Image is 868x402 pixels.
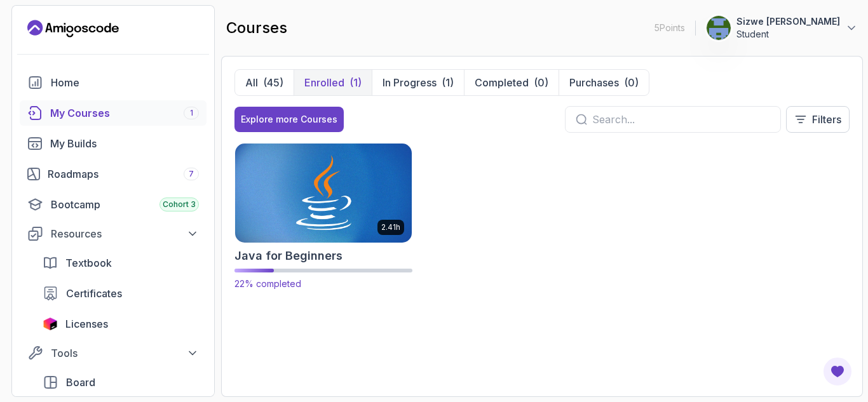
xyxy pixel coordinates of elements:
h2: Java for Beginners [234,247,342,265]
button: Filters [786,106,850,133]
a: board [35,370,207,395]
span: Textbook [65,255,112,271]
p: Purchases [569,75,619,90]
span: 22% completed [234,278,301,289]
span: Board [66,375,95,390]
p: Sizwe [PERSON_NAME] [736,15,840,28]
button: Completed(0) [464,70,559,95]
button: Open Feedback Button [822,356,853,387]
button: Resources [20,222,207,245]
div: Explore more Courses [241,113,337,126]
p: Filters [812,112,841,127]
div: Bootcamp [51,197,199,212]
div: (0) [624,75,639,90]
div: (1) [349,75,362,90]
p: 5 Points [654,22,685,34]
input: Search... [592,112,770,127]
img: user profile image [707,16,731,40]
div: (0) [534,75,548,90]
a: Landing page [27,18,119,39]
span: Licenses [65,316,108,332]
span: 1 [190,108,193,118]
a: courses [20,100,207,126]
button: user profile imageSizwe [PERSON_NAME]Student [706,15,858,41]
p: 2.41h [381,222,400,232]
div: My Builds [50,136,199,151]
button: All(45) [235,70,294,95]
a: textbook [35,250,207,276]
a: certificates [35,281,207,306]
img: jetbrains icon [43,318,58,330]
button: In Progress(1) [372,70,464,95]
button: Explore more Courses [234,107,344,132]
p: In Progress [383,75,437,90]
a: bootcamp [20,192,207,217]
div: Resources [51,226,199,241]
p: Completed [475,75,529,90]
a: roadmaps [20,161,207,187]
div: (1) [442,75,454,90]
button: Enrolled(1) [294,70,372,95]
button: Purchases(0) [559,70,649,95]
div: Tools [51,345,199,361]
p: Enrolled [304,75,344,90]
div: Roadmaps [48,166,199,182]
span: Certificates [66,286,122,301]
p: All [245,75,258,90]
span: 7 [189,169,194,179]
p: Student [736,28,840,41]
span: Cohort 3 [163,199,196,210]
div: My Courses [50,105,199,121]
a: builds [20,131,207,156]
button: Tools [20,342,207,365]
img: Java for Beginners card [231,141,416,245]
div: Home [51,75,199,90]
a: home [20,70,207,95]
div: (45) [263,75,283,90]
h2: courses [226,18,287,38]
a: licenses [35,311,207,337]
